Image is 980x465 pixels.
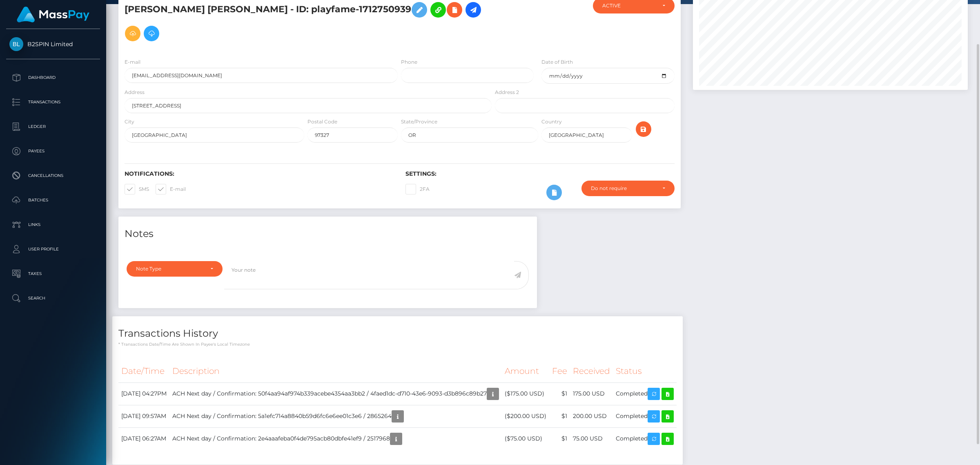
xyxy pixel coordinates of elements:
td: 200.00 USD [570,405,613,427]
a: Taxes [6,264,100,284]
td: $1 [549,427,570,450]
h6: Settings: [405,170,674,177]
td: [DATE] 06:27AM [118,427,169,450]
th: Description [169,360,502,382]
td: Completed [613,427,677,450]
p: Batches [9,194,97,206]
label: Phone [401,58,417,66]
div: ACTIVE [602,2,655,9]
td: 175.00 USD [570,382,613,405]
td: ($75.00 USD) [502,427,549,450]
span: B2SPIN Limited [6,40,100,48]
a: Search [6,288,100,309]
label: State/Province [401,118,437,125]
p: Payees [9,145,97,157]
p: User Profile [9,243,97,255]
label: Date of Birth [541,58,573,66]
h6: Notifications: [125,170,393,177]
p: Cancellations [9,170,97,182]
p: * Transactions date/time are shown in payee's local timezone [118,341,677,347]
a: Initiate Payout [465,2,481,18]
p: Links [9,219,97,231]
th: Date/Time [118,360,169,382]
p: Transactions [9,96,97,108]
td: Completed [613,382,677,405]
p: Dashboard [9,72,97,84]
a: User Profile [6,239,100,259]
td: ACH Next day / Confirmation: 2e4aaafeba0f4de795acb80dbfe41ef9 / 2517968 [169,427,502,450]
a: Batches [6,190,100,210]
label: City [125,118,134,125]
h4: Notes [125,227,531,241]
div: Note Type [136,266,204,272]
th: Received [570,360,613,382]
label: Address 2 [495,89,519,96]
label: E-mail [125,58,140,66]
p: Taxes [9,268,97,280]
label: Address [125,89,145,96]
img: MassPay Logo [17,7,89,22]
button: Note Type [127,261,223,277]
label: Country [541,118,562,125]
th: Amount [502,360,549,382]
button: Do not require [581,181,675,196]
label: E-mail [156,184,186,194]
a: Ledger [6,116,100,137]
td: ACH Next day / Confirmation: 50f4aa94af974b339acebe4354aa3bb2 / 4faed1dc-d710-43e6-9093-d3b896c89b27 [169,382,502,405]
a: Transactions [6,92,100,112]
p: Search [9,292,97,304]
a: Payees [6,141,100,161]
img: B2SPIN Limited [9,37,23,51]
a: Links [6,215,100,235]
td: $1 [549,382,570,405]
a: Dashboard [6,67,100,88]
label: 2FA [405,184,430,194]
p: Ledger [9,121,97,133]
td: ($175.00 USD) [502,382,549,405]
label: SMS [125,184,149,194]
td: ($200.00 USD) [502,405,549,427]
td: Completed [613,405,677,427]
td: [DATE] 04:27PM [118,382,169,405]
td: [DATE] 09:57AM [118,405,169,427]
td: 75.00 USD [570,427,613,450]
th: Fee [549,360,570,382]
h4: Transactions History [118,326,677,341]
td: ACH Next day / Confirmation: 5a1efc714a8840b59d6fc6e6ee01c3e6 / 2865264 [169,405,502,427]
div: Do not require [591,185,656,192]
label: Postal Code [307,118,337,125]
a: Cancellations [6,165,100,186]
th: Status [613,360,677,382]
td: $1 [549,405,570,427]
